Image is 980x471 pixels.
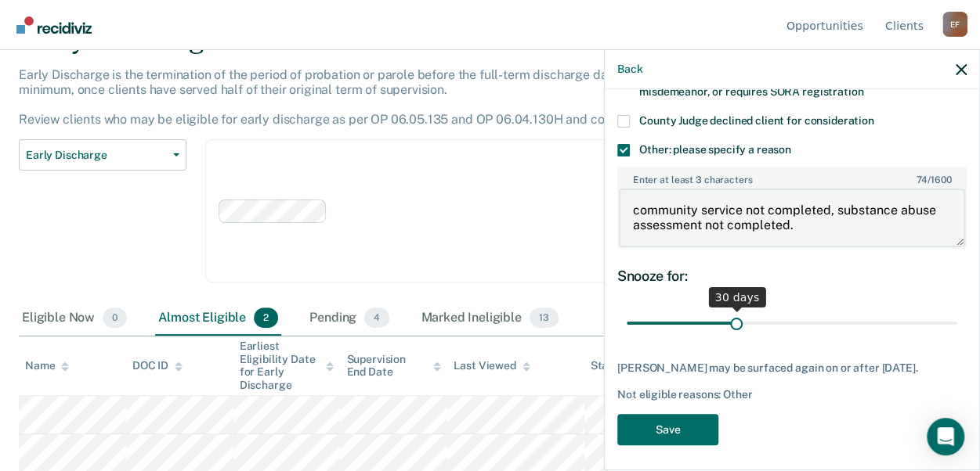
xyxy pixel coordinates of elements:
[19,67,861,128] p: Early Discharge is the termination of the period of probation or parole before the full-term disc...
[591,359,624,372] div: Status
[617,388,967,401] div: Not eligible reasons: Other
[942,12,967,37] div: E F
[25,359,69,372] div: Name
[619,168,965,185] label: Enter at least 3 characters
[916,174,951,185] span: / 1600
[927,418,964,455] div: Open Intercom Messenger
[132,359,183,372] div: DOC ID
[418,301,561,336] div: Marked Ineligible
[364,307,389,328] span: 4
[240,340,335,392] div: Earliest Eligibility Date for Early Discharge
[617,268,967,285] div: Snooze for:
[103,307,127,328] span: 0
[19,301,130,336] div: Eligible Now
[346,353,441,379] div: Supervision End Date
[916,174,928,185] span: 74
[639,69,938,98] span: A new offense while on probation that is a felony, assaultive misdemeanor, or requires SORA regis...
[942,12,967,37] button: Profile dropdown button
[530,307,559,328] span: 13
[16,16,92,34] img: Recidiviz
[454,359,530,372] div: Last Viewed
[617,63,642,76] button: Back
[617,361,967,375] div: [PERSON_NAME] may be surfaced again on or after [DATE].
[619,189,965,246] textarea: community service not completed, substance abuse assessment not completed.
[639,143,791,156] span: Other: please specify a reason
[26,149,167,162] span: Early Discharge
[639,114,874,127] span: County Judge declined client for consideration
[306,301,392,336] div: Pending
[155,301,281,336] div: Almost Eligible
[617,414,718,446] button: Save
[254,307,278,328] span: 2
[709,287,766,307] div: 30 days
